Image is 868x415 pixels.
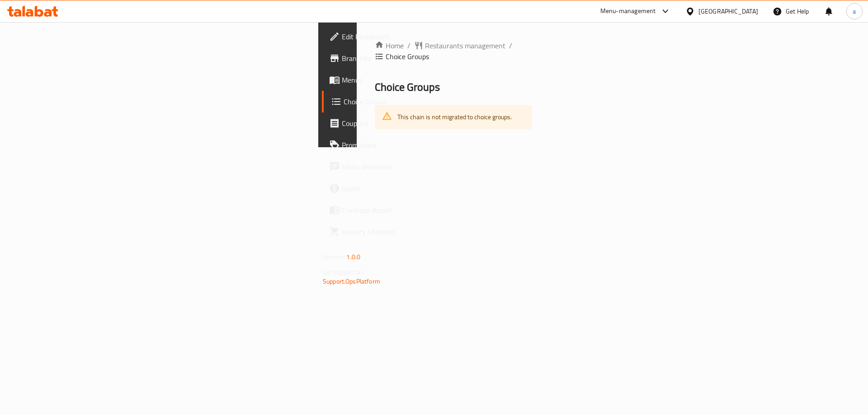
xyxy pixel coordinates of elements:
span: Edit Restaurant [342,31,456,42]
span: Branches [342,53,456,64]
span: Version: [323,251,345,263]
span: Promotions [342,140,456,150]
span: 1.0.0 [346,251,360,263]
a: Branches [322,47,463,69]
a: Upsell [322,177,463,199]
span: a [853,6,856,16]
span: Choice Groups [344,96,456,107]
span: Coverage Report [342,205,456,215]
a: Menu disclaimer [322,156,463,177]
a: Coverage Report [322,199,463,221]
a: Coupons [322,112,463,134]
a: Promotions [322,134,463,156]
span: Coupons [342,118,456,129]
a: Support.OpsPlatform [323,275,380,287]
a: Edit Restaurant [322,26,463,47]
div: [GEOGRAPHIC_DATA] [698,6,758,16]
span: Restaurants management [425,40,505,51]
a: Menus [322,69,463,91]
span: Menu disclaimer [342,161,456,172]
div: Menu-management [600,6,656,17]
span: Get support on: [323,266,364,278]
span: Menus [342,75,456,85]
li: / [509,40,512,51]
span: Upsell [342,183,456,194]
span: Grocery Checklist [342,226,456,237]
a: Grocery Checklist [322,221,463,242]
a: Choice Groups [322,91,463,112]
